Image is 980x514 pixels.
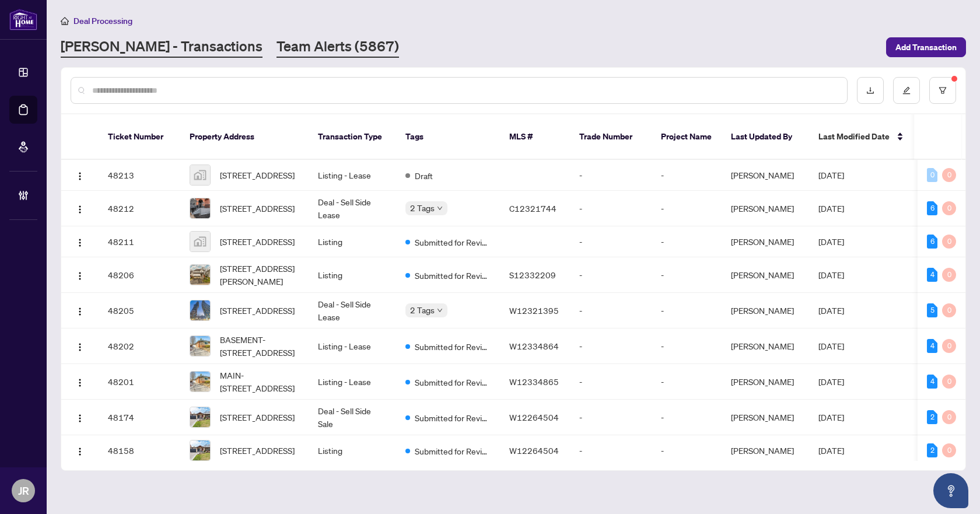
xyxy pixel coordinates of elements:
[309,328,396,364] td: Listing - Lease
[509,376,559,387] span: W12334865
[71,337,89,355] button: Logo
[927,235,937,249] div: 6
[415,376,491,389] span: Submitted for Review
[933,473,968,508] button: Open asap
[180,114,309,160] th: Property Address
[396,114,500,160] th: Tags
[927,375,937,389] div: 4
[309,191,396,226] td: Deal - Sell Side Lease
[942,268,956,282] div: 0
[415,236,491,249] span: Submitted for Review
[415,340,491,353] span: Submitted for Review
[220,169,295,181] span: [STREET_ADDRESS]
[939,86,947,95] span: filter
[190,265,210,285] img: thumbnail-img
[220,262,299,288] span: [STREET_ADDRESS][PERSON_NAME]
[309,293,396,328] td: Deal - Sell Side Lease
[415,411,491,424] span: Submitted for Review
[71,372,89,391] button: Logo
[942,375,956,389] div: 0
[18,482,29,499] span: JR
[75,172,85,181] img: Logo
[500,114,570,160] th: MLS #
[722,328,809,364] td: [PERSON_NAME]
[927,410,937,424] div: 2
[570,293,652,328] td: -
[71,408,89,426] button: Logo
[722,160,809,191] td: [PERSON_NAME]
[927,168,937,182] div: 0
[942,303,956,317] div: 0
[410,201,435,215] span: 2 Tags
[570,226,652,257] td: -
[509,445,559,456] span: W12264504
[509,412,559,422] span: W12264504
[71,441,89,460] button: Logo
[818,305,844,316] span: [DATE]
[220,304,295,317] span: [STREET_ADDRESS]
[570,114,652,160] th: Trade Number
[818,130,890,143] span: Last Modified Date
[722,364,809,400] td: [PERSON_NAME]
[722,114,809,160] th: Last Updated By
[75,342,85,352] img: Logo
[276,37,399,58] a: Team Alerts (5867)
[75,414,85,423] img: Logo
[942,443,956,457] div: 0
[99,226,180,257] td: 48211
[509,203,556,214] span: C12321744
[722,435,809,466] td: [PERSON_NAME]
[809,114,914,160] th: Last Modified Date
[570,435,652,466] td: -
[866,86,874,95] span: download
[99,435,180,466] td: 48158
[75,378,85,387] img: Logo
[71,199,89,218] button: Logo
[722,400,809,435] td: [PERSON_NAME]
[509,305,559,316] span: W12321395
[190,407,210,427] img: thumbnail-img
[309,114,396,160] th: Transaction Type
[309,364,396,400] td: Listing - Lease
[75,447,85,456] img: Logo
[309,400,396,435] td: Deal - Sell Side Sale
[309,226,396,257] td: Listing
[190,336,210,356] img: thumbnail-img
[190,372,210,391] img: thumbnail-img
[190,440,210,460] img: thumbnail-img
[220,202,295,215] span: [STREET_ADDRESS]
[73,16,132,26] span: Deal Processing
[570,191,652,226] td: -
[220,411,295,424] span: [STREET_ADDRESS]
[818,412,844,422] span: [DATE]
[190,232,210,251] img: thumbnail-img
[927,268,937,282] div: 4
[927,443,937,457] div: 2
[437,307,443,313] span: down
[942,201,956,215] div: 0
[509,270,556,280] span: S12332209
[652,191,722,226] td: -
[652,328,722,364] td: -
[652,364,722,400] td: -
[652,160,722,191] td: -
[309,435,396,466] td: Listing
[652,114,722,160] th: Project Name
[570,328,652,364] td: -
[652,257,722,293] td: -
[61,37,262,58] a: [PERSON_NAME] - Transactions
[309,257,396,293] td: Listing
[99,400,180,435] td: 48174
[942,339,956,353] div: 0
[570,160,652,191] td: -
[652,400,722,435] td: -
[652,293,722,328] td: -
[570,364,652,400] td: -
[71,232,89,251] button: Logo
[927,201,937,215] div: 6
[220,369,299,394] span: MAIN-[STREET_ADDRESS]
[99,257,180,293] td: 48206
[71,301,89,320] button: Logo
[942,168,956,182] div: 0
[509,341,559,351] span: W12334864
